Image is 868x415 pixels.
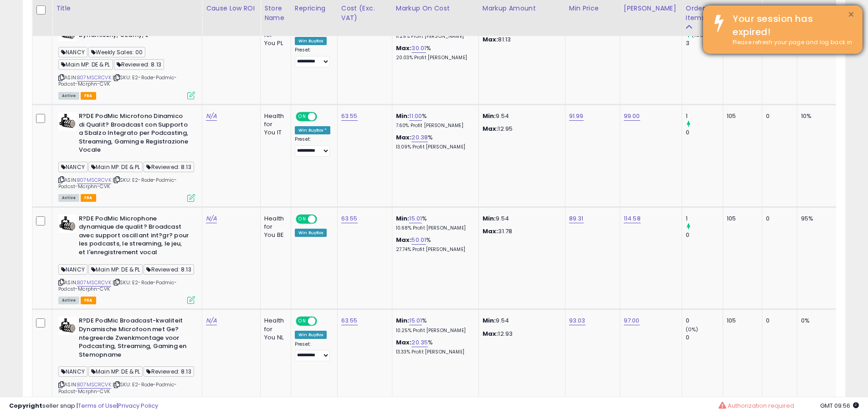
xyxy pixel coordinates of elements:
div: 0 [766,317,790,325]
div: 10% [801,112,831,120]
a: 114.58 [624,214,641,223]
div: 0 [766,215,790,223]
span: NANCY [58,47,87,57]
span: Reviewed: 8.13 [114,59,164,70]
div: % [396,236,472,253]
div: Repricing [295,4,334,13]
div: Win BuyBox [295,331,327,339]
span: Main MP: DE & PL [88,264,143,275]
a: 30.01 [411,44,426,53]
a: 11.00 [409,112,422,121]
p: 11.29% Profit [PERSON_NAME] [396,33,472,40]
span: Main MP: DE & PL [58,59,113,70]
span: FBA [81,194,96,202]
b: Max: [396,44,412,52]
div: Cost (Exc. VAT) [341,4,388,23]
span: Reviewed: 8.13 [144,162,194,172]
span: Reviewed: 8.13 [144,366,194,377]
div: 105 [727,112,755,120]
div: % [396,317,472,333]
span: ON [297,318,308,325]
span: Reviewed: 8.13 [144,264,194,275]
div: 1 [686,112,723,120]
b: Max: [396,133,412,142]
a: Privacy Policy [118,401,158,410]
span: | SKU: E2-Rode-Podmic-Podcst-Mcrphn-CVK [58,279,177,292]
strong: Max: [483,35,498,44]
span: | SKU: E2-Rode-Podmic-Podcst-Mcrphn-CVK [58,381,177,395]
div: 1 [686,215,723,223]
a: N/A [206,214,217,223]
a: 63.55 [341,316,358,325]
div: Preset: [295,47,330,67]
div: Fulfillable Quantity [727,4,758,23]
strong: Copyright [9,401,42,410]
a: 63.55 [341,214,358,223]
strong: Max: [483,124,498,133]
p: 27.74% Profit [PERSON_NAME] [396,246,472,253]
div: ASIN: [58,215,195,303]
p: 12.95 [483,125,558,133]
a: 15.01 [409,214,422,223]
a: 99.00 [624,112,640,121]
span: Main MP: DE & PL [88,162,143,172]
div: % [396,112,472,129]
div: Win BuyBox [295,37,327,45]
a: B07MSCRCVK [77,279,111,287]
strong: Min: [483,214,496,223]
span: OFF [316,215,330,223]
div: Store Name [264,4,287,23]
span: NANCY [58,366,87,377]
img: 41onC+bLofL._SL40_.jpg [58,112,77,130]
a: 97.00 [624,316,640,325]
span: FBA [81,297,96,304]
p: 20.03% Profit [PERSON_NAME] [396,55,472,61]
p: 7.60% Profit [PERSON_NAME] [396,123,472,129]
p: 31.78 [483,227,558,236]
div: ASIN: [58,23,195,98]
p: 10.68% Profit [PERSON_NAME] [396,225,472,231]
b: Min: [396,112,410,120]
div: ASIN: [58,112,195,201]
span: | SKU: E2-Rode-Podmic-Podcst-Mcrphn-CVK [58,74,177,87]
p: 13.33% Profit [PERSON_NAME] [396,349,472,355]
div: Win BuyBox * [295,126,330,134]
a: 20.35 [411,338,428,347]
b: R?DE PodMic Broadcast-kwaliteit Dynamische Microfoon met Ge?ntegreerde Zwenkmontage voor Podcasti... [79,317,190,361]
div: 95% [801,215,831,223]
div: Please refresh your page and log back in [726,38,856,47]
div: Health for You BE [264,215,284,240]
div: % [396,338,472,355]
a: 20.38 [411,133,428,142]
b: Min: [396,214,410,223]
a: 63.55 [341,112,358,121]
div: Markup on Cost [396,4,475,13]
div: 0% [801,317,831,325]
b: R?DE PodMic Microphone dynamique de qualit? Broadcast avec support oscillant int?gr? pour les pod... [79,215,190,259]
a: N/A [206,316,217,325]
div: % [396,215,472,231]
a: 93.03 [569,316,586,325]
span: FBA [81,92,96,100]
span: NANCY [58,264,87,275]
a: N/A [206,112,217,121]
span: All listings currently available for purchase on Amazon [58,92,79,100]
div: 0 [686,317,723,325]
div: FBA inbound Qty [766,4,793,32]
strong: Max: [483,329,498,338]
div: 0 [766,112,790,120]
div: Health for You NL [264,317,284,342]
a: B07MSCRCVK [77,381,111,389]
div: 0 [686,128,723,137]
a: 89.31 [569,214,584,223]
span: NANCY [58,162,87,172]
div: Cause Low ROI [206,4,257,13]
a: 50.01 [411,236,426,245]
b: Min: [396,316,410,325]
div: Your session has expired! [726,12,856,38]
p: 9.54 [483,215,558,223]
div: % [396,44,472,61]
p: 9.54 [483,317,558,325]
div: [PERSON_NAME] [624,4,678,13]
span: | SKU: E2-Rode-Podmic-Podcst-Mcrphn-CVK [58,176,177,190]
